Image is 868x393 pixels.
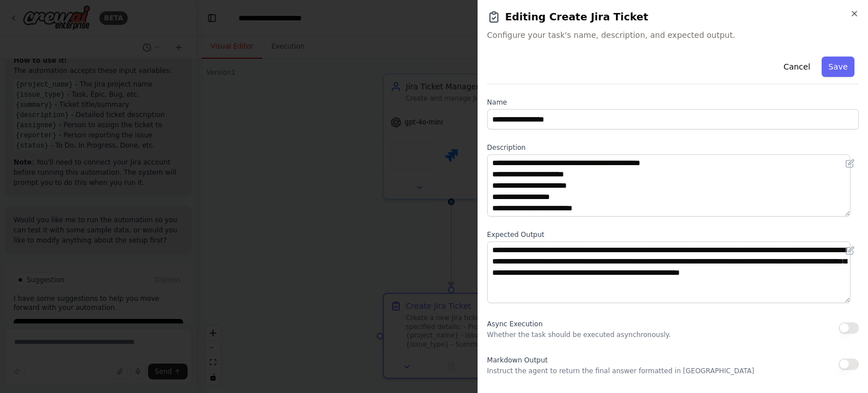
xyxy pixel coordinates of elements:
span: Markdown Output [487,356,548,364]
span: Configure your task's name, description, and expected output. [487,29,859,41]
label: Name [487,98,859,107]
button: Save [822,57,854,77]
p: Whether the task should be executed asynchronously. [487,330,671,339]
p: Instruct the agent to return the final answer formatted in [GEOGRAPHIC_DATA] [487,366,754,375]
label: Expected Output [487,230,859,239]
button: Open in editor [843,157,857,170]
button: Open in editor [843,244,857,257]
span: Async Execution [487,320,542,328]
button: Cancel [776,57,817,77]
label: Description [487,143,859,152]
h2: Editing Create Jira Ticket [487,9,859,25]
